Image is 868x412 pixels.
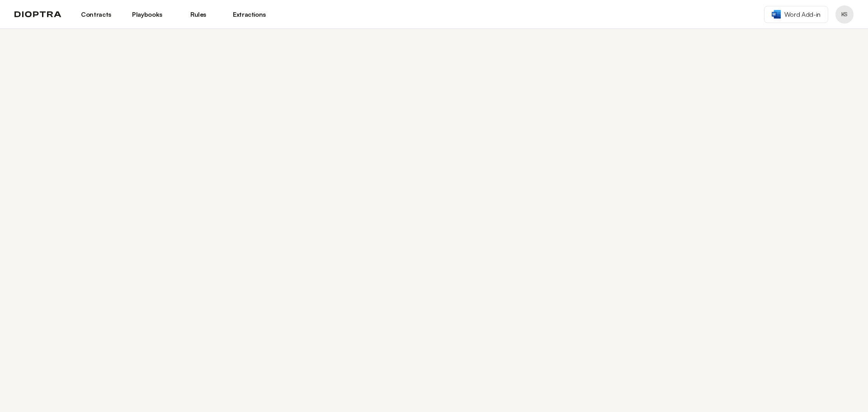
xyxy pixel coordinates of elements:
[14,11,61,18] img: logo
[772,10,781,19] img: word
[76,7,116,22] a: Contracts
[178,7,218,22] a: Rules
[127,7,167,22] a: Playbooks
[764,6,828,23] a: Word Add-in
[229,7,269,22] a: Extractions
[835,5,854,24] button: Profile menu
[784,10,821,19] span: Word Add-in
